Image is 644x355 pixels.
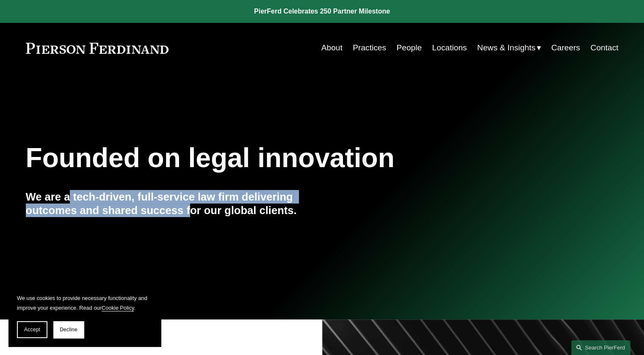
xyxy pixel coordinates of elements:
a: Contact [590,40,618,56]
h4: We are a tech-driven, full-service law firm delivering outcomes and shared success for our global... [26,190,322,217]
span: Accept [24,327,40,333]
span: Decline [60,327,77,333]
a: Locations [432,40,467,56]
a: Practices [353,40,386,56]
span: News & Insights [477,41,536,55]
a: Cookie Policy [102,305,134,311]
a: Careers [551,40,580,56]
section: Cookie banner [8,285,161,347]
a: People [396,40,422,56]
h1: Founded on legal innovation [26,143,520,173]
a: Search this site [571,340,630,355]
a: About [321,40,343,56]
button: Accept [17,321,47,338]
button: Decline [53,321,84,338]
p: We use cookies to provide necessary functionality and improve your experience. Read our . [17,293,152,313]
a: folder dropdown [477,40,541,56]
